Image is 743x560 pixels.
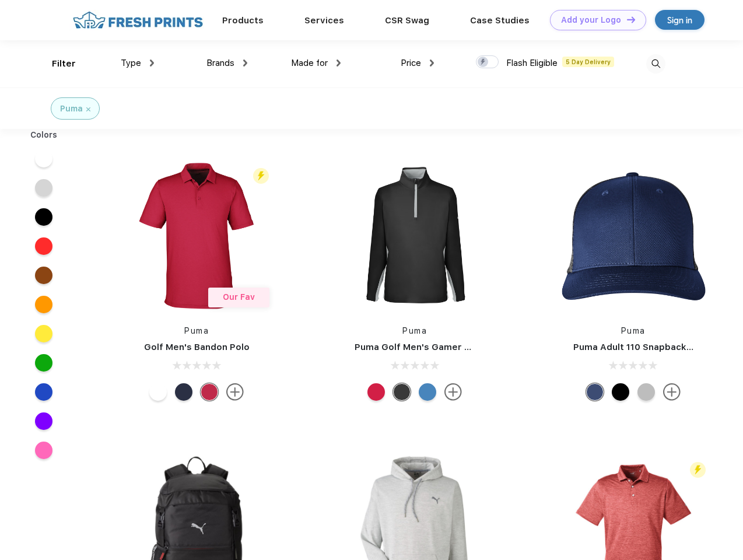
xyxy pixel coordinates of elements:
img: dropdown.png [337,60,341,66]
img: DT [627,16,635,23]
span: Made for [291,58,328,68]
span: Flash Eligible [506,58,558,68]
a: Products [222,15,264,26]
a: Golf Men's Bandon Polo [144,342,250,352]
img: func=resize&h=266 [337,158,492,313]
img: more.svg [663,383,681,401]
div: Ski Patrol [201,383,218,401]
div: Colors [22,129,66,141]
div: Puma [60,103,83,115]
div: Sign in [667,13,692,27]
div: Peacoat Qut Shd [586,383,604,401]
div: Navy Blazer [175,383,192,401]
a: Puma [621,326,646,335]
div: Pma Blk Pma Blk [612,383,629,401]
span: Our Fav [223,292,255,302]
img: desktop_search.svg [646,54,665,73]
a: Puma Golf Men's Gamer Golf Quarter-Zip [355,342,539,352]
a: Puma [184,326,209,335]
img: func=resize&h=266 [556,158,711,313]
a: Services [304,15,344,26]
img: dropdown.png [243,60,247,66]
a: Puma [402,326,427,335]
img: dropdown.png [430,60,434,66]
img: flash_active_toggle.svg [690,462,706,478]
span: Type [121,58,141,68]
div: Add your Logo [561,15,621,25]
img: fo%20logo%202.webp [69,10,206,30]
a: Sign in [655,10,705,30]
div: Ski Patrol [367,383,385,401]
img: more.svg [444,383,462,401]
div: Puma Black [393,383,411,401]
span: Price [401,58,421,68]
a: CSR Swag [385,15,429,26]
img: func=resize&h=266 [119,158,274,313]
img: more.svg [226,383,244,401]
div: Quarry with Brt Whit [637,383,655,401]
div: Bright Cobalt [419,383,436,401]
div: Bright White [149,383,167,401]
span: 5 Day Delivery [562,57,614,67]
img: filter_cancel.svg [86,107,90,111]
span: Brands [206,58,234,68]
div: Filter [52,57,76,71]
img: flash_active_toggle.svg [253,168,269,184]
img: dropdown.png [150,60,154,66]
